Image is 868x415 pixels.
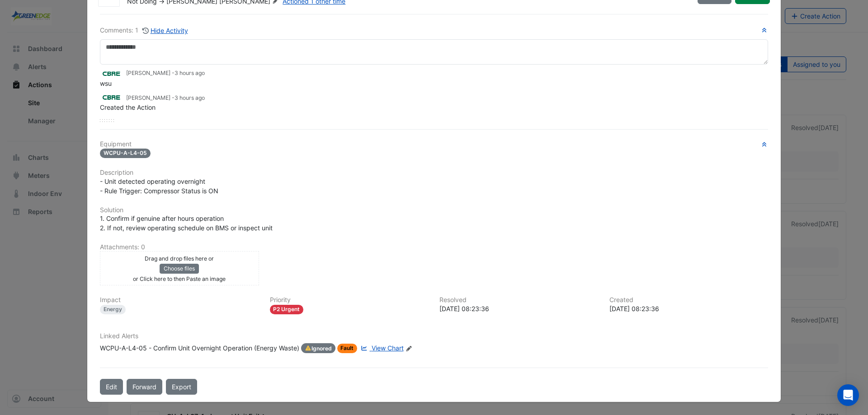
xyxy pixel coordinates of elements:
[126,94,205,102] small: [PERSON_NAME] -
[100,177,218,195] span: - Unit detected operating overnight - Rule Trigger: Compressor Status is ON
[609,304,769,313] div: [DATE] 08:23:36
[439,296,599,304] h6: Resolved
[100,169,768,177] h6: Description
[837,384,859,406] div: Open Intercom Messenger
[100,332,768,340] h6: Linked Alerts
[270,305,304,314] div: P2 Urgent
[100,140,768,148] h6: Equipment
[100,25,189,36] div: Comments: 1
[133,275,226,282] small: or Click here to then Paste an image
[100,296,259,304] h6: Impact
[175,94,205,101] span: 2025-09-25 08:23:36
[100,206,768,214] h6: Solution
[100,149,151,158] span: WCPU-A-L4-05
[100,92,123,102] img: CBRE Charter Hall
[175,70,205,76] span: 2025-09-25 08:23:37
[100,79,112,87] span: wsu
[337,344,358,353] span: Fault
[270,296,429,304] h6: Priority
[100,103,156,111] span: Created the Action
[406,345,412,352] fa-icon: Edit Linked Alerts
[142,25,189,36] button: Hide Activity
[100,379,123,395] button: Edit
[609,296,769,304] h6: Created
[100,214,273,232] span: 1. Confirm if genuine after hours operation 2. If not, review operating schedule on BMS or inspec...
[127,379,162,395] button: Forward
[301,343,335,353] span: Ignored
[439,304,599,313] div: [DATE] 08:23:36
[166,379,197,395] a: Export
[359,343,403,353] a: View Chart
[100,69,123,79] img: CBRE Charter Hall
[100,243,768,251] h6: Attachments: 0
[100,305,126,314] div: Energy
[145,255,214,262] small: Drag and drop files here or
[372,344,404,352] span: View Chart
[160,264,199,274] button: Choose files
[126,69,205,77] small: [PERSON_NAME] -
[100,343,299,353] div: WCPU-A-L4-05 - Confirm Unit Overnight Operation (Energy Waste)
